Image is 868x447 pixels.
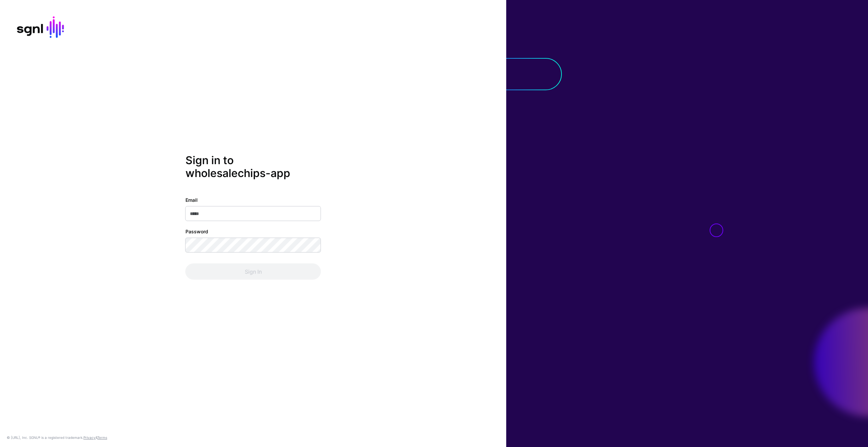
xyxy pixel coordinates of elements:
[7,435,107,440] div: © [URL], Inc. SGNL® is a registered trademark. &
[185,228,208,235] label: Password
[185,154,321,180] h2: Sign in to wholesalechips-app
[185,196,198,203] label: Email
[97,435,107,440] a: Terms
[83,435,96,440] a: Privacy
